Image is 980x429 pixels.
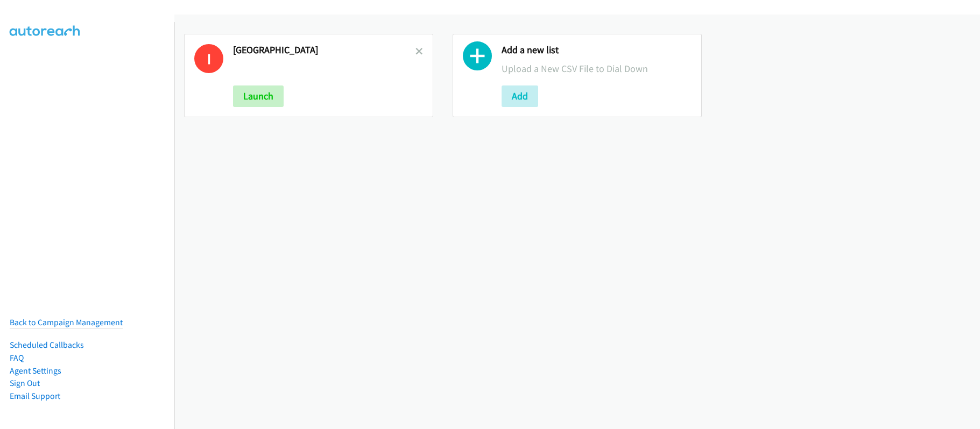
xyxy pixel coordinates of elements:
h2: [GEOGRAPHIC_DATA] [233,44,415,56]
a: Email Support [10,391,60,401]
h2: Add a new list [502,44,692,56]
a: Scheduled Callbacks [10,340,84,350]
button: Launch [233,85,284,107]
a: FAQ [10,353,24,363]
a: Sign Out [10,378,40,388]
a: Back to Campaign Management [10,317,123,327]
p: Upload a New CSV File to Dial Down [502,61,692,76]
h1: I [194,44,223,73]
a: Agent Settings [10,366,61,376]
button: Add [502,85,538,107]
